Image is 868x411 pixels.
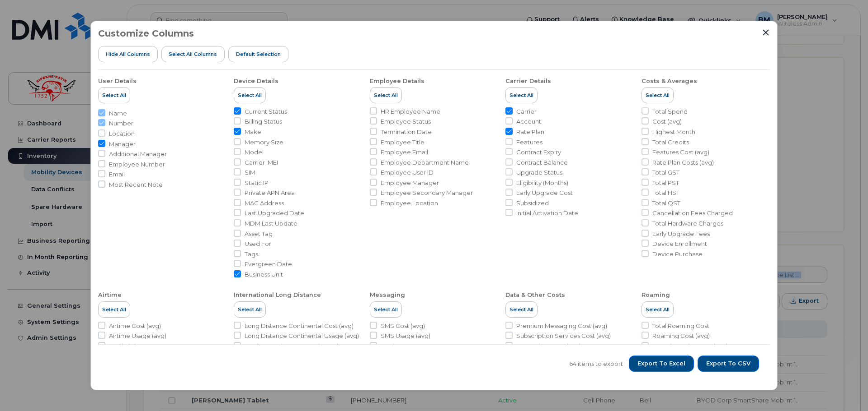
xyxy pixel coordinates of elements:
span: Account [516,117,541,126]
button: Select All [370,301,402,318]
span: Carrier IMEI [245,158,278,167]
span: Long Distance Continental Usage (avg) [245,332,359,340]
span: Rate Plan [516,128,544,136]
span: Eligibility (Months) [516,179,568,187]
div: Messaging [370,291,405,299]
span: Business Unit [245,270,283,279]
span: Employee Status [381,117,431,126]
div: International Long Distance [234,291,321,299]
span: Roaming Cost (avg) [652,332,710,340]
button: Select All [642,87,674,103]
span: Employee Number [109,160,165,169]
button: Select All [234,87,266,103]
span: SMS Cost (avg) [381,322,425,330]
span: Total QST [652,199,680,208]
span: Total Credits [652,138,689,147]
span: Employee Title [381,138,425,147]
button: Select all Columns [161,46,225,62]
span: SIM [245,168,255,177]
button: Export to Excel [629,356,694,372]
span: Hide All Columns [106,51,150,58]
span: Total Hardware Charges [652,219,723,228]
span: Email [109,170,125,179]
span: Employee User ID [381,168,434,177]
span: Additional Manager [109,150,167,158]
div: Costs & Averages [642,77,697,85]
span: Total Roaming Cost [652,322,709,330]
div: Employee Details [370,77,425,85]
span: Airtime Cost (avg) [109,322,161,330]
span: Subscription Services Cost (avg) [516,332,611,340]
span: Total Spend [652,107,688,116]
span: Total PST [652,179,679,187]
span: Total Long Distance Continental Usage [245,342,359,351]
span: Employee Location [381,199,438,208]
span: Select All [646,306,670,313]
span: Select All [509,306,533,313]
span: 64 items to export [569,360,623,368]
span: Export to Excel [637,360,685,368]
span: Features Cost (avg) [652,148,709,157]
span: Carrier [516,107,537,116]
span: Select All [102,92,126,99]
button: Select All [370,87,402,103]
span: Select All [374,92,398,99]
button: Export to CSV [698,356,759,372]
span: Asset Tag [245,230,273,238]
button: Select All [98,87,130,103]
span: MDM Last Update [245,219,297,228]
span: Billing Status [245,117,282,126]
span: Employee Email [381,148,428,157]
span: Device Enrollment [652,240,707,248]
span: Highest Month [652,128,695,136]
span: Early Upgrade Cost [516,189,573,197]
button: Select All [505,301,538,318]
span: Most Recent Note [109,180,163,189]
span: Employee Secondary Manager [381,189,473,197]
span: Select All [374,306,398,313]
span: Long Distance Continental Cost (avg) [245,322,354,330]
span: Name [109,109,127,118]
span: Select All [102,306,126,313]
span: Roaming Voice Cost (avg) [652,342,728,351]
span: Tags [245,250,258,259]
span: Manager [109,140,136,148]
span: Private APN Area [245,189,295,197]
span: Export to CSV [706,360,750,368]
span: Contract Balance [516,158,568,167]
span: Upgrade Status [516,168,562,177]
div: Carrier Details [505,77,551,85]
span: Used For [245,240,271,248]
span: Features [516,138,542,147]
span: Select all Columns [169,51,217,58]
span: Early Upgrade Fees [652,230,710,238]
span: 411 Services Cost (avg) [516,342,581,351]
button: Select All [642,301,674,318]
span: MAC Address [245,199,284,208]
span: Default Selection [236,51,281,58]
span: Termination Date [381,128,432,136]
button: Select All [98,301,130,318]
span: Subsidized [516,199,549,208]
span: Total SMS Usage [381,342,430,351]
button: Close [762,28,770,37]
span: Total Airtime Usage [109,342,166,351]
span: Contract Expiry [516,148,561,157]
span: Airtime Usage (avg) [109,332,166,340]
span: Select All [509,92,533,99]
span: Device Purchase [652,250,703,259]
span: Location [109,129,135,138]
span: Evergreen Date [245,260,292,268]
span: Total GST [652,168,679,177]
div: Device Details [234,77,278,85]
div: User Details [98,77,137,85]
div: Data & Other Costs [505,291,565,299]
button: Hide All Columns [98,46,158,62]
span: SMS Usage (avg) [381,332,430,340]
span: Total HST [652,189,679,197]
button: Default Selection [228,46,288,62]
span: Number [109,119,133,128]
span: Make [245,128,261,136]
span: Select All [238,306,262,313]
span: Static IP [245,179,269,187]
